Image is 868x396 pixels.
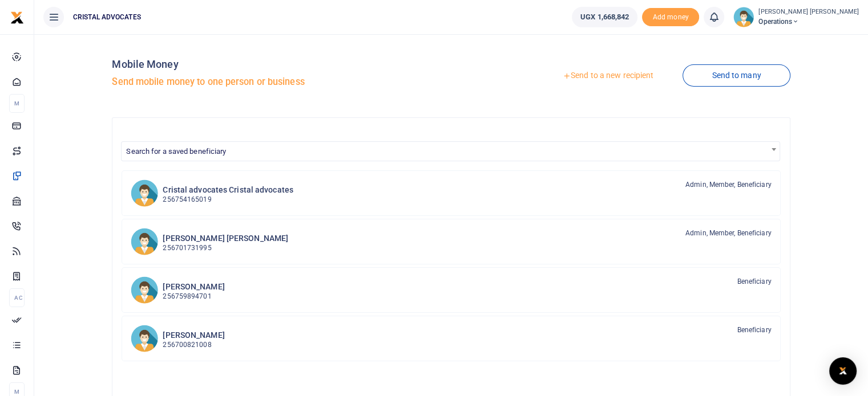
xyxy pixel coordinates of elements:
[572,7,637,27] a: UGX 1,668,842
[642,8,699,27] li: Toup your wallet
[567,7,642,27] li: Wallet ballance
[9,288,25,307] li: Ac
[163,185,293,195] h6: Cristal advocates Cristal advocates
[737,325,771,335] span: Beneficiary
[683,64,790,87] a: Send to many
[122,219,780,264] a: RbRb [PERSON_NAME] [PERSON_NAME] 256701731995 Admin, Member, Beneficiary
[642,12,699,21] a: Add money
[122,267,780,313] a: JM [PERSON_NAME] 256759894701 Beneficiary
[733,7,859,27] a: profile-user [PERSON_NAME] [PERSON_NAME] Operations
[163,243,288,254] p: 256701731995
[737,276,771,287] span: Beneficiary
[112,76,446,88] h5: Send mobile money to one person or business
[685,228,772,238] span: Admin, Member, Beneficiary
[112,58,446,71] h4: Mobile Money
[131,325,158,352] img: SM
[126,147,226,156] span: Search for a saved beneficiary
[580,11,629,23] span: UGX 1,668,842
[163,340,224,350] p: 256700821008
[9,94,25,113] li: M
[10,11,24,25] img: logo-small
[642,8,699,27] span: Add money
[131,179,158,207] img: CaCa
[163,234,288,243] h6: [PERSON_NAME] [PERSON_NAME]
[829,357,857,385] div: Open Intercom Messenger
[685,179,772,190] span: Admin, Member, Beneficiary
[122,170,780,216] a: CaCa Cristal advocates Cristal advocates 256754165019 Admin, Member, Beneficiary
[758,17,859,27] span: Operations
[758,7,859,17] small: [PERSON_NAME] [PERSON_NAME]
[121,141,780,161] span: Search for a saved beneficiary
[163,282,224,292] h6: [PERSON_NAME]
[10,13,24,21] a: logo-small logo-large logo-large
[733,7,754,27] img: profile-user
[163,194,293,205] p: 256754165019
[534,66,683,86] a: Send to a new recipient
[131,276,158,304] img: JM
[122,316,780,361] a: SM [PERSON_NAME] 256700821008 Beneficiary
[163,291,224,302] p: 256759894701
[122,142,779,160] span: Search for a saved beneficiary
[68,12,146,22] span: CRISTAL ADVOCATES
[131,228,158,255] img: RbRb
[163,330,224,340] h6: [PERSON_NAME]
